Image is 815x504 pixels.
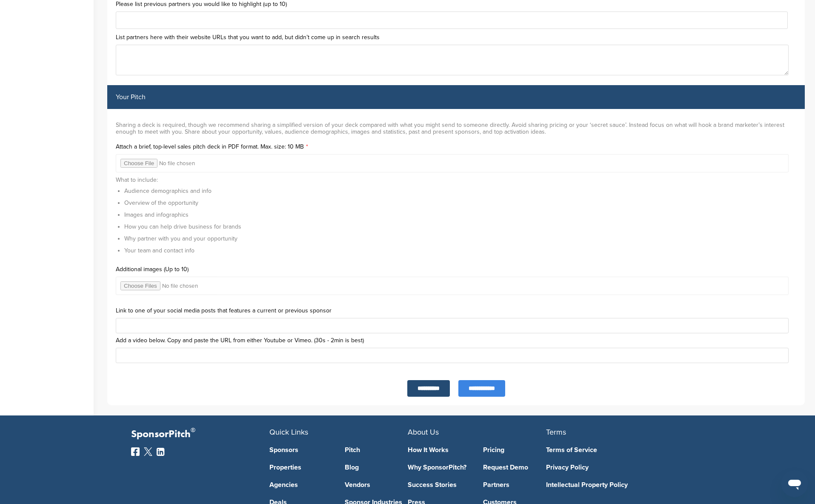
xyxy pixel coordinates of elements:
[483,464,546,471] a: Request Demo
[781,470,808,497] iframe: Button to launch messaging window
[546,464,672,471] a: Privacy Policy
[269,447,332,453] a: Sponsors
[546,481,672,488] a: Intellectual Property Policy
[124,222,796,231] li: How you can help drive business for brands
[546,447,672,453] a: Terms of Service
[546,427,566,437] span: Terms
[116,117,796,140] div: Sharing a deck is required, though we recommend sharing a simplified version of your deck compare...
[124,246,796,255] li: Your team and contact info
[124,198,796,207] li: Overview of the opportunity
[124,234,796,243] li: Why partner with you and your opportunity
[116,172,796,262] div: What to include:
[483,447,546,453] a: Pricing
[483,481,546,488] a: Partners
[116,144,796,150] label: Attach a brief, top-level sales pitch deck in PDF format. Max. size: 10 MB
[116,338,796,344] label: Add a video below. Copy and paste the URL from either Youtube or Vimeo. (30s - 2min is best)
[131,428,269,441] p: SponsorPitch
[269,481,332,488] a: Agencies
[191,425,195,435] span: ®
[408,427,439,437] span: About Us
[269,427,308,437] span: Quick Links
[131,447,140,456] img: Facebook
[345,481,408,488] a: Vendors
[269,464,332,471] a: Properties
[345,447,408,453] a: Pitch
[116,34,796,40] label: List partners here with their website URLs that you want to add, but didn’t come up in search res...
[116,308,796,314] label: Link to one of your social media posts that features a current or previous sponsor
[124,186,796,195] li: Audience demographics and info
[116,266,796,272] label: Additional images (Up to 10)
[408,464,471,471] a: Why SponsorPitch?
[408,447,471,453] a: How It Works
[116,1,796,7] label: Please list previous partners you would like to highlight (up to 10)
[345,464,408,471] a: Blog
[408,481,471,488] a: Success Stories
[124,210,796,219] li: Images and infographics
[144,447,152,456] img: Twitter
[116,94,146,100] label: Your Pitch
